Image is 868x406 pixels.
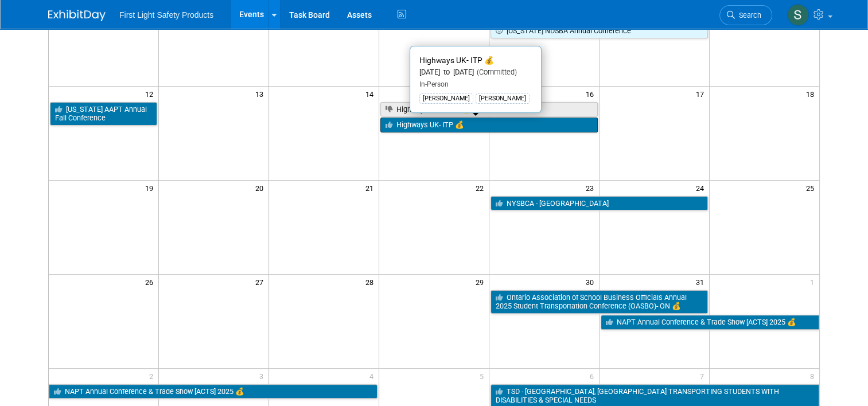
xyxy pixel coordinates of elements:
[809,275,819,289] span: 1
[491,196,708,211] a: NYSBCA - [GEOGRAPHIC_DATA]
[254,275,268,289] span: 27
[805,181,819,195] span: 25
[735,11,761,19] span: Search
[589,369,599,383] span: 6
[695,181,709,195] span: 24
[258,369,268,383] span: 3
[380,118,598,132] a: Highways UK- ITP 💰
[380,102,598,117] a: Highways AU 2025 - 💰 ITP
[478,369,489,383] span: 5
[49,384,377,399] a: NAPT Annual Conference & Trade Show [ACTS] 2025 💰
[601,315,819,330] a: NAPT Annual Conference & Trade Show [ACTS] 2025 💰
[144,275,158,289] span: 26
[476,93,530,104] div: [PERSON_NAME]
[368,369,379,383] span: 4
[144,181,158,195] span: 19
[474,275,489,289] span: 29
[48,10,106,21] img: ExhibitDay
[474,181,489,195] span: 22
[695,87,709,101] span: 17
[419,80,449,88] span: In-Person
[809,369,819,383] span: 8
[474,68,517,76] span: (Committed)
[719,5,772,25] a: Search
[119,10,213,19] span: First Light Safety Products
[419,93,473,104] div: [PERSON_NAME]
[364,87,379,101] span: 14
[787,4,809,26] img: Steph Willemsen
[805,87,819,101] span: 18
[491,290,708,314] a: Ontario Association of School Business Officials Annual 2025 Student Transportation Conference (O...
[364,181,379,195] span: 21
[50,102,157,126] a: [US_STATE] AAPT Annual Fall Conference
[585,181,599,195] span: 23
[491,24,708,38] a: [US_STATE] NDSBA Annual Conference
[699,369,709,383] span: 7
[585,275,599,289] span: 30
[254,87,268,101] span: 13
[585,87,599,101] span: 16
[695,275,709,289] span: 31
[419,56,494,65] span: Highways UK- ITP 💰
[419,68,532,77] div: [DATE] to [DATE]
[144,87,158,101] span: 12
[364,275,379,289] span: 28
[148,369,158,383] span: 2
[254,181,268,195] span: 20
